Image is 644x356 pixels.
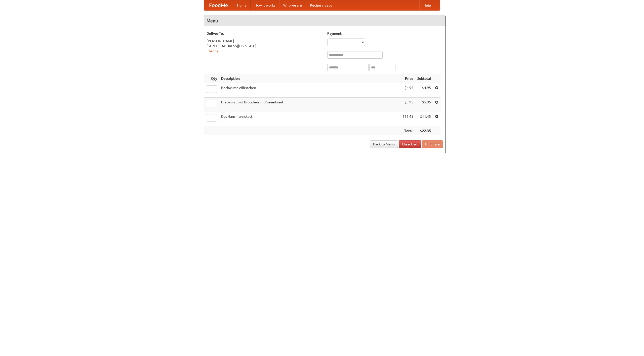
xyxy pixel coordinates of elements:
[207,49,219,53] a: Change
[415,112,433,126] td: $11.45
[251,0,279,10] a: How it works
[415,83,433,98] td: $4.95
[400,112,415,126] td: $11.45
[219,74,400,83] th: Description
[219,98,400,112] td: Bratwurst mit Brötchen und Sauerkraut
[400,83,415,98] td: $4.95
[306,0,336,10] a: Recipe videos
[415,74,433,83] th: Subtotal
[327,31,443,36] h5: Payment:
[415,126,433,136] th: $22.35
[400,126,415,136] th: Total:
[399,140,421,148] a: Clear Cart
[419,0,435,10] a: Help
[219,112,400,126] td: Das Hausmannskost
[400,74,415,83] th: Price
[422,140,443,148] button: Purchase
[204,0,233,10] a: FoodMe
[204,16,446,26] h4: Menu
[279,0,306,10] a: Who we are
[207,31,322,36] h5: Deliver To:
[204,74,219,83] th: Qty
[415,98,433,112] td: $5.95
[207,44,322,49] div: [STREET_ADDRESS][US_STATE]
[400,98,415,112] td: $5.95
[207,38,322,44] div: [PERSON_NAME]
[233,0,251,10] a: Home
[370,140,398,148] a: Back to Menu
[219,83,400,98] td: Bockwurst Würstchen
